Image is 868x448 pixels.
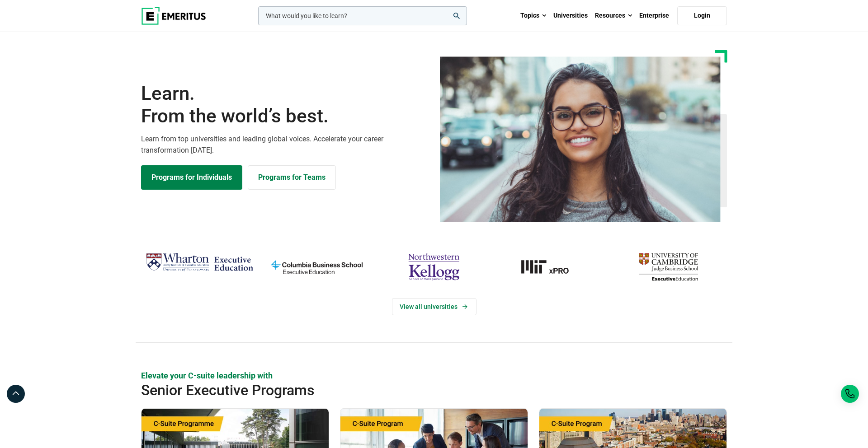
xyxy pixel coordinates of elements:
a: View Universities [392,298,476,315]
img: northwestern-kellogg [380,249,488,285]
a: Explore for Business [248,165,336,190]
img: Wharton Executive Education [146,249,254,276]
input: woocommerce-product-search-field-0 [258,6,467,25]
a: Explore Programs [141,165,242,190]
p: Elevate your C-suite leadership with [141,370,727,381]
img: MIT xPRO [497,249,605,285]
img: cambridge-judge-business-school [614,249,722,285]
h1: Learn. [141,82,429,128]
img: columbia-business-school [263,249,371,285]
a: MIT-xPRO [497,249,605,285]
a: Login [677,6,727,25]
img: Learn from the world's best [440,56,721,222]
span: From the world’s best. [141,105,429,127]
p: Learn from top universities and leading global voices. Accelerate your career transformation [DATE]. [141,133,429,156]
h2: Senior Executive Programs [141,381,668,399]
